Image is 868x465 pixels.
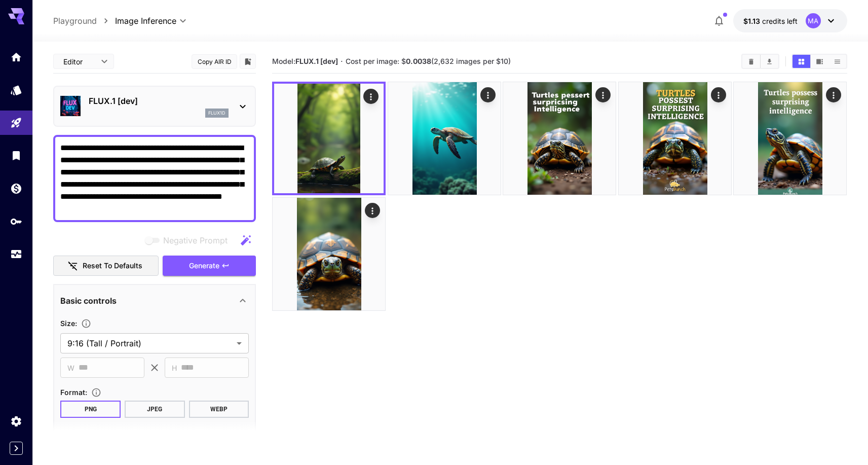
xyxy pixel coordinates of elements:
[503,82,616,195] img: 8XEvgSo01LIysAAAAASUVORK5CYII=
[67,362,74,374] span: W
[762,17,798,25] span: credits left
[163,256,256,276] button: Generate
[734,82,846,195] img: x99H51neLYQNwAAAABJRU5ErkJggg==
[10,51,22,63] div: Home
[192,54,237,69] button: Copy AIR ID
[828,55,846,68] button: Show images in list view
[77,318,95,329] button: Adjust the dimensions of the generated image by specifying its width and height in pixels, or sel...
[60,295,117,307] p: Basic controls
[10,149,22,162] div: Library
[63,56,95,67] span: Editor
[741,54,779,69] div: Clear ImagesDownload All
[742,55,760,68] button: Clear Images
[346,57,511,65] span: Cost per image: $ (2,632 images per $10)
[10,215,22,228] div: API Keys
[406,57,431,65] b: 0.0038
[806,13,821,28] div: MA
[143,234,236,246] span: Negative prompts are not compatible with the selected model.
[243,55,252,67] button: Add to library
[743,17,762,25] span: $1.13
[364,89,379,104] div: Actions
[10,248,22,261] div: Usage
[761,55,778,68] button: Download All
[53,256,159,276] button: Reset to defaults
[10,84,22,96] div: Models
[208,110,225,117] p: flux1d
[87,387,105,398] button: Choose the file format for the output image.
[619,82,731,195] img: 8PEk9tR3BFmJwAAAAASUVORK5CYII=
[811,55,828,68] button: Show images in video view
[60,319,77,328] span: Size :
[743,16,798,26] div: $1.1275
[272,57,338,65] span: Model:
[189,260,219,272] span: Generate
[792,55,810,68] button: Show images in grid view
[53,15,115,27] nav: breadcrumb
[125,401,185,418] button: JPEG
[60,388,87,397] span: Format :
[53,15,97,27] a: Playground
[791,54,847,69] div: Show images in grid viewShow images in video viewShow images in list view
[274,84,384,193] img: +Bfg0cytnw+kbwAAAABJRU5ErkJggg==
[711,87,726,102] div: Actions
[60,289,249,313] div: Basic controls
[189,401,249,418] button: WEBP
[60,91,249,122] div: FLUX.1 [dev]flux1d
[480,87,496,102] div: Actions
[365,203,381,218] div: Actions
[67,337,233,349] span: 9:16 (Tall / Portrait)
[341,55,343,67] p: ·
[388,82,501,195] img: eBAYVH8YPx1H9tTKw31S9VcsxwP8AJflb+QOCXKQAAAAASUVORK5CYII=
[60,401,121,418] button: PNG
[733,9,847,32] button: $1.1275MA
[10,442,23,455] button: Expand sidebar
[172,362,177,374] span: H
[596,87,611,102] div: Actions
[10,182,22,195] div: Wallet
[295,57,338,65] b: FLUX.1 [dev]
[10,117,22,129] div: Playground
[89,95,229,107] p: FLUX.1 [dev]
[273,198,385,310] img: QGq0auCSBIAAAAASUVORK5CYII=
[826,87,842,102] div: Actions
[10,415,22,427] div: Settings
[115,15,176,27] span: Image Inference
[163,234,228,246] span: Negative Prompt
